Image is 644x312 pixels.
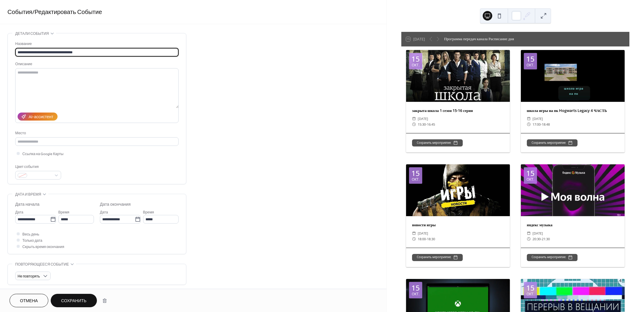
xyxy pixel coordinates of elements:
span: Время [143,209,154,216]
span: 20:30 [532,236,541,242]
div: окт. [527,178,534,181]
div: школа игры на пк Hogwarts Legacy 4 ЧАСТЬ [521,108,625,113]
div: Цвет события [15,164,60,170]
div: окт. [412,178,419,181]
button: Сохранить [51,294,97,307]
span: Повторяющееся событие [15,261,69,268]
span: Дата и время [15,191,41,198]
span: - [426,236,427,242]
button: Сохранить мероприятие [412,254,463,261]
span: Не повторять [18,273,40,280]
div: 15 [411,170,420,177]
span: 17:00 [532,121,541,127]
span: Детали события [15,31,49,37]
div: Место [15,130,177,136]
div: ​ [527,236,531,242]
span: 18:30 [427,236,435,242]
div: Название [15,41,177,47]
span: Дата [15,209,23,216]
div: ​ [412,121,416,127]
span: Время [58,209,69,216]
span: / Редактировать Событие [32,7,102,18]
div: ​ [412,116,416,121]
span: 18:48 [542,121,550,127]
span: [DATE] [418,116,428,121]
span: [DATE] [532,116,543,121]
div: 15 [526,55,535,63]
div: ​ [412,236,416,242]
span: Скрыть время окончания [22,244,64,250]
button: Сохранить мероприятие [527,139,578,146]
div: ​ [527,116,531,121]
span: Отмена [20,298,38,304]
div: яндекс музыка [521,222,625,228]
div: Описание [15,61,177,67]
span: - [541,121,542,127]
div: закрыта школа 1 сезон 15-16 серия [406,108,510,113]
a: События [7,7,32,18]
button: Сохранить мероприятие [412,139,463,146]
div: 15 [411,55,420,63]
button: Сохранить мероприятие [527,254,578,261]
span: 16:45 [427,121,435,127]
span: - [426,121,427,127]
button: Отмена [10,294,48,307]
div: Дата начала [15,202,39,208]
div: окт. [527,292,534,296]
span: [DATE] [418,230,428,236]
div: ​ [527,230,531,236]
span: Ссылка на Google Карты [22,151,64,157]
span: 15:30 [418,121,426,127]
div: окт. [412,292,419,296]
div: новости игры [406,222,510,228]
span: 21:30 [542,236,550,242]
div: 15 [526,284,535,291]
div: ​ [527,121,531,127]
button: AI-ассистент [18,113,58,121]
div: ​ [412,230,416,236]
div: окт. [412,63,419,67]
div: 15 [526,170,535,177]
span: - [541,236,542,242]
div: Программа передач канала Расписание дня [444,36,514,42]
div: 15 [411,284,420,291]
span: [DATE] [532,230,543,236]
div: окт. [527,63,534,67]
span: Весь день [22,231,39,238]
span: Только дата [22,238,42,244]
span: 18:00 [418,236,426,242]
span: Сохранить [61,298,86,304]
div: Дата окончания [100,202,131,208]
div: AI-ассистент [29,114,53,120]
span: Дата [100,209,108,216]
